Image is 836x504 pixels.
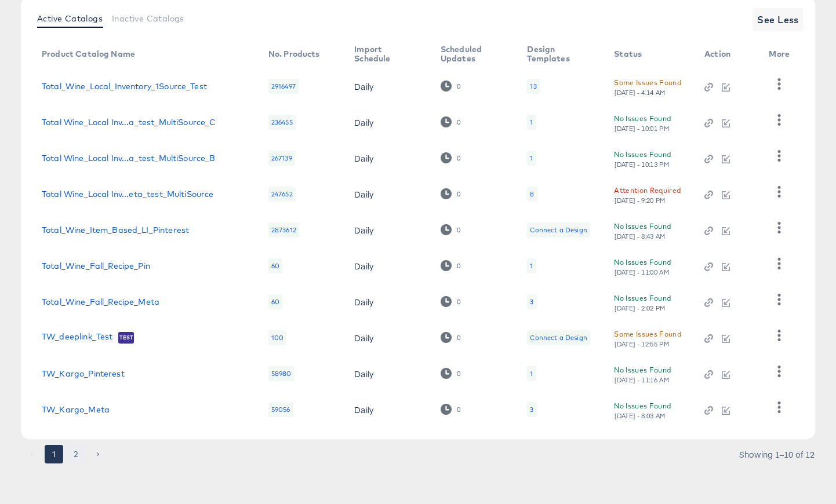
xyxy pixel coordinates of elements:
[527,294,536,309] div: 3
[441,45,504,63] div: Scheduled Updates
[441,224,461,235] div: 0
[345,140,431,176] td: Daily
[345,284,431,320] td: Daily
[118,333,134,342] span: Test
[527,402,536,417] div: 3
[441,332,461,343] div: 0
[42,332,112,344] a: TW_deeplink_Test
[67,445,85,463] button: Go to page 2
[530,297,533,306] div: 3
[605,41,695,68] th: Status
[527,115,536,130] div: 1
[527,187,537,202] div: 8
[268,151,295,166] div: 267139
[441,116,461,127] div: 0
[268,294,282,309] div: 60
[345,248,431,284] td: Daily
[345,320,431,356] td: Daily
[354,45,417,63] div: Import Schedule
[441,152,461,163] div: 0
[42,405,110,414] a: TW_Kargo_Meta
[739,450,815,458] div: Showing 1–10 of 12
[527,45,591,63] div: Design Templates
[37,14,103,23] span: Active Catalogs
[42,225,189,235] a: Total_Wine_Item_Based_LI_Pinterest
[268,330,286,345] div: 100
[530,118,533,127] div: 1
[527,222,590,238] div: Connect a Design
[345,356,431,392] td: Daily
[456,190,461,198] div: 0
[456,370,461,378] div: 0
[441,404,461,415] div: 0
[759,41,804,68] th: More
[45,445,63,463] button: page 1
[530,154,533,163] div: 1
[441,260,461,271] div: 0
[42,261,150,271] a: Total_Wine_Fall_Recipe_Pin
[345,176,431,212] td: Daily
[456,406,461,414] div: 0
[456,226,461,234] div: 0
[614,76,681,89] div: Some Issues Found
[757,12,799,28] span: See Less
[345,68,431,104] td: Daily
[268,49,320,59] div: No. Products
[268,222,299,238] div: 2873612
[42,297,159,306] a: Total_Wine_Fall_Recipe_Meta
[112,14,184,23] span: Inactive Catalogs
[441,368,461,379] div: 0
[456,154,461,162] div: 0
[527,330,590,345] div: Connect a Design
[21,445,109,463] nav: pagination navigation
[530,225,587,235] div: Connect a Design
[530,333,587,342] div: Connect a Design
[530,405,533,414] div: 3
[42,82,207,91] a: Total_Wine_Local_Inventory_1Source_Test
[614,89,666,97] div: [DATE] - 4:14 AM
[42,369,125,378] a: TW_Kargo_Pinterest
[441,81,461,92] div: 0
[530,261,533,271] div: 1
[456,334,461,342] div: 0
[456,118,461,126] div: 0
[268,187,296,202] div: 247652
[42,154,215,163] a: Total Wine_Local Inv...a_test_MultiSource_B
[530,82,536,91] div: 13
[527,151,536,166] div: 1
[456,82,461,90] div: 0
[89,445,107,463] button: Go to next page
[530,369,533,378] div: 1
[527,366,536,381] div: 1
[614,76,681,97] button: Some Issues Found[DATE] - 4:14 AM
[42,49,135,59] div: Product Catalog Name
[345,212,431,248] td: Daily
[614,328,681,340] div: Some Issues Found
[268,258,282,273] div: 60
[268,115,296,130] div: 236455
[695,41,759,68] th: Action
[441,296,461,307] div: 0
[456,298,461,306] div: 0
[753,8,804,31] button: See Less
[530,189,534,199] div: 8
[345,104,431,140] td: Daily
[614,340,670,348] div: [DATE] - 12:55 PM
[268,79,299,94] div: 2916497
[614,328,681,348] button: Some Issues Found[DATE] - 12:55 PM
[614,184,681,204] button: Attention Required[DATE] - 9:20 PM
[527,258,536,273] div: 1
[614,196,666,204] div: [DATE] - 9:20 PM
[268,402,293,417] div: 59056
[614,184,681,196] div: Attention Required
[42,118,216,127] a: Total Wine_Local Inv...a_test_MultiSource_C
[441,188,461,199] div: 0
[268,366,295,381] div: 58980
[42,189,213,199] a: Total Wine_Local Inv...eta_test_MultiSource
[456,262,461,270] div: 0
[527,79,539,94] div: 13
[345,392,431,428] td: Daily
